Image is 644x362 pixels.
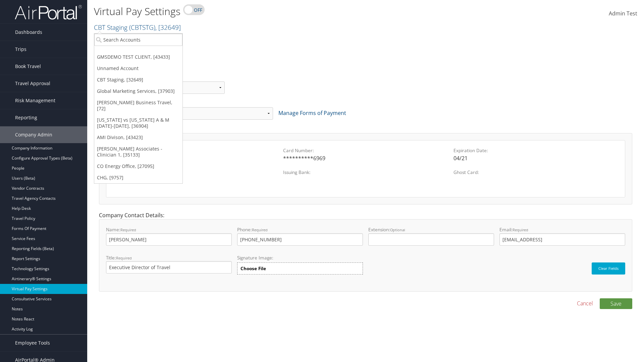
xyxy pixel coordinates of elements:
span: Trips [15,41,26,58]
input: Title:Required [106,261,232,274]
a: Admin Test [609,3,637,24]
span: Travel Approval [15,75,50,92]
a: [PERSON_NAME] Business Travel, [72] [94,97,182,114]
small: Required [513,227,528,232]
a: Manage Forms of Payment [278,109,346,117]
label: Issuing Bank: [283,169,448,176]
label: Name: [106,226,232,245]
a: CHG, [9757] [94,172,182,183]
div: Company Contact Details: [94,211,637,298]
small: Required [252,227,268,232]
span: Risk Management [15,92,55,109]
a: [US_STATE] vs [US_STATE] A & M [DATE]-[DATE], [36904] [94,114,182,132]
input: Name:Required [106,233,232,246]
a: AMI Divison, [43423] [94,132,182,143]
h1: Virtual Pay Settings [94,4,456,18]
small: Optional [390,227,405,232]
button: Clear Fields [592,262,625,275]
a: CBT Staging, [32649] [94,74,182,85]
span: Reporting [15,109,37,126]
a: Global Marketing Services, [37903] [94,85,182,97]
label: Phone: [237,226,363,245]
label: Card Vendor: [113,147,278,154]
span: , [ 32649 ] [155,23,181,32]
small: Required [120,227,136,232]
a: GMSDEMO TEST CLIENT, [43433] [94,51,182,63]
span: Dashboards [15,24,42,41]
span: Admin Test [609,10,637,17]
div: Form of Payment Details: [94,125,637,211]
button: Save [600,298,632,309]
div: Discover [113,154,278,162]
span: Book Travel [15,58,41,75]
label: Card Number: [283,147,448,154]
a: Unnamed Account [94,63,182,74]
span: Company Admin [15,126,52,143]
a: Cancel [577,299,593,307]
input: Search Accounts [94,34,182,46]
input: Phone:Required [237,233,363,246]
label: Extension: [368,226,494,245]
span: ( CBTSTG ) [129,23,155,32]
small: Required [116,255,132,260]
label: Choose File [237,262,363,275]
a: [PERSON_NAME] Associates - Clinician 1, [35133] [94,143,182,161]
label: Security Code: [113,169,278,176]
input: Email:Required [499,233,625,246]
div: Form of Payment: [94,99,637,125]
label: Email: [499,226,625,245]
input: Extension:Optional [368,233,494,246]
a: CO Energy Office, [27095] [94,161,182,172]
label: Signature Image: [237,254,363,262]
img: airportal-logo.png [15,4,82,20]
label: Expiration Date: [453,147,618,154]
label: Title: [106,254,232,274]
div: 04/21 [453,154,618,162]
span: Employee Tools [15,335,50,351]
a: CBT Staging [94,23,181,32]
label: Ghost Card: [453,169,618,176]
